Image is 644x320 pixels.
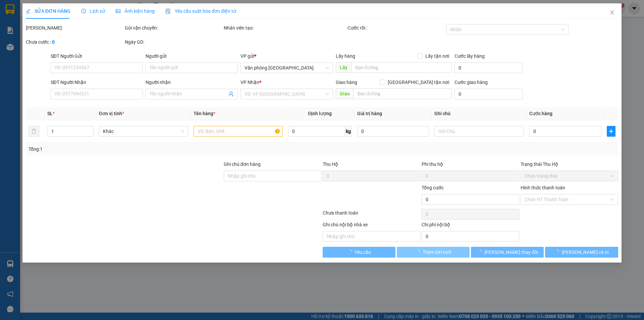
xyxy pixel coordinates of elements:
[323,162,338,167] span: Thu Hộ
[99,111,124,116] span: Đơn vị tính
[241,52,333,60] div: VP gửi
[29,126,39,137] button: delete
[165,8,236,14] span: Yêu cầu xuất hóa đơn điện tử
[422,161,519,171] div: Phí thu hộ
[26,38,123,46] div: Chưa cước :
[52,39,55,45] b: 0
[26,24,123,32] div: [PERSON_NAME]:
[435,126,524,137] input: Ghi Chú
[323,247,395,258] button: Yêu cầu
[521,161,618,168] div: Trạng thái Thu Hộ
[351,62,452,73] input: Dọc đường
[529,111,552,116] span: Cước hàng
[125,38,222,46] div: Ngày GD:
[116,8,155,14] span: Ảnh kiện hàng
[336,88,354,99] span: Giao
[146,79,238,86] div: Người nhận
[423,52,452,60] span: Lấy tận nơi
[355,248,371,256] span: Yêu cầu
[525,171,614,181] span: Chọn trạng thái
[81,9,86,13] span: clock-circle
[477,249,484,254] span: loading
[607,129,615,134] span: plus
[308,111,332,116] span: Định lượng
[125,24,222,32] div: Gói vận chuyển:
[165,9,171,14] img: icon
[347,24,445,32] div: Cước rồi :
[354,88,452,99] input: Dọc đường
[545,247,618,258] button: [PERSON_NAME] và In
[323,231,420,242] input: Nhập ghi chú
[336,80,357,85] span: Giao hàng
[415,249,423,254] span: loading
[116,9,120,13] span: picture
[347,249,355,254] span: loading
[322,209,421,221] div: Chưa thanh toán
[51,79,143,86] div: SĐT Người Nhận
[29,145,249,153] div: Tổng: 1
[471,247,544,258] button: [PERSON_NAME] thay đổi
[224,162,261,167] label: Ghi chú đơn hàng
[51,52,143,60] div: SĐT Người Gửi
[194,126,283,137] input: VD: Bàn, Ghế
[103,126,184,136] span: Khác
[47,111,53,116] span: SL
[81,8,105,14] span: Lịch sử
[422,185,444,190] span: Tổng cước
[336,53,355,59] span: Lấy hàng
[562,248,609,256] span: [PERSON_NAME] và In
[26,8,70,14] span: SỬA ĐƠN HÀNG
[146,52,238,60] div: Người gửi
[323,221,420,231] div: Ghi chú nội bộ nhà xe
[229,91,234,97] span: user-add
[357,111,382,116] span: Giá trị hàng
[336,62,351,73] span: Lấy
[397,247,470,258] button: Thêm ĐH mới
[26,9,31,13] span: edit
[194,111,215,116] span: Tên hàng
[554,249,562,254] span: loading
[224,24,346,32] div: Nhân viên tạo:
[454,53,485,59] label: Cước lấy hàng
[245,63,329,73] span: Văn phòng Tân Phú
[224,171,321,181] input: Ghi chú đơn hàng
[609,10,615,15] span: close
[454,89,523,99] input: Cước giao hàng
[422,221,519,231] div: Chi phí nội bộ
[607,126,615,137] button: plus
[385,79,452,86] span: [GEOGRAPHIC_DATA] tận nơi
[603,3,622,22] button: Close
[454,62,523,73] input: Cước lấy hàng
[521,185,565,190] label: Hình thức thanh toán
[484,248,538,256] span: [PERSON_NAME] thay đổi
[241,80,260,85] span: VP Nhận
[454,80,488,85] label: Cước giao hàng
[345,126,352,137] span: kg
[423,248,451,256] span: Thêm ĐH mới
[432,107,527,120] th: Ghi chú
